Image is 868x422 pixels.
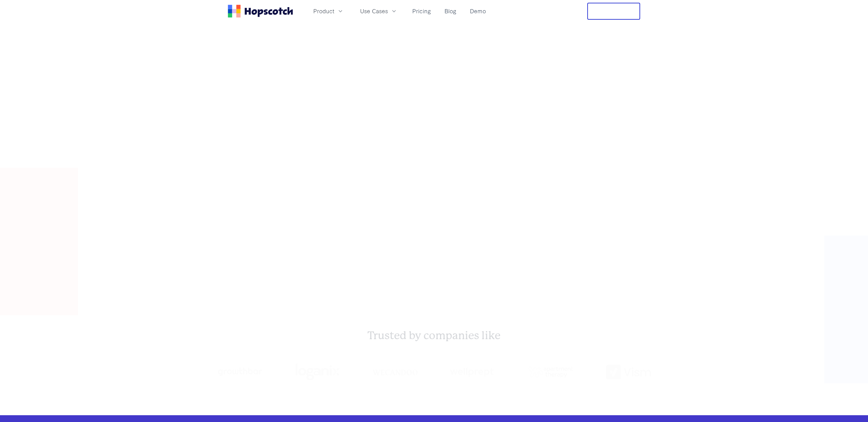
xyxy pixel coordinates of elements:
[313,7,334,15] span: Product
[184,329,684,343] h2: Trusted by companies like
[295,360,340,384] img: loganix-logo
[217,368,262,376] img: growthbar-logo
[467,5,489,17] a: Demo
[356,5,401,17] button: Use Cases
[587,3,640,20] button: Free Trial
[442,5,459,17] a: Blog
[373,369,418,375] img: wecandoo-logo
[360,7,388,15] span: Use Cases
[410,5,434,17] a: Pricing
[450,366,495,378] img: wellprept logo
[309,5,348,17] button: Product
[228,5,293,18] a: Home
[528,366,573,378] img: png-apartment-therapy-house-studio-apartment-home
[606,365,651,380] img: vism logo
